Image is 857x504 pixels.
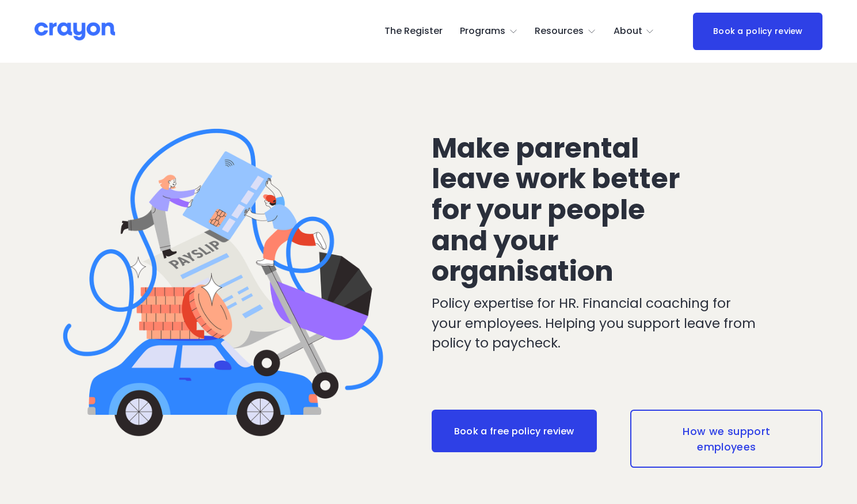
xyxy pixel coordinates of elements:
a: The Register [384,22,443,41]
a: How we support employees [630,410,822,468]
span: Programs [460,23,505,40]
a: Book a free policy review [432,410,597,452]
a: folder dropdown [535,22,596,41]
p: Policy expertise for HR. Financial coaching for your employees. Helping you support leave from po... [432,293,756,353]
img: Crayon [35,21,115,41]
span: Make parental leave work better for your people and your organisation [432,128,685,291]
a: folder dropdown [460,22,518,41]
a: Book a policy review [693,13,822,50]
a: folder dropdown [614,22,655,41]
span: About [614,23,642,40]
span: Resources [535,23,584,40]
